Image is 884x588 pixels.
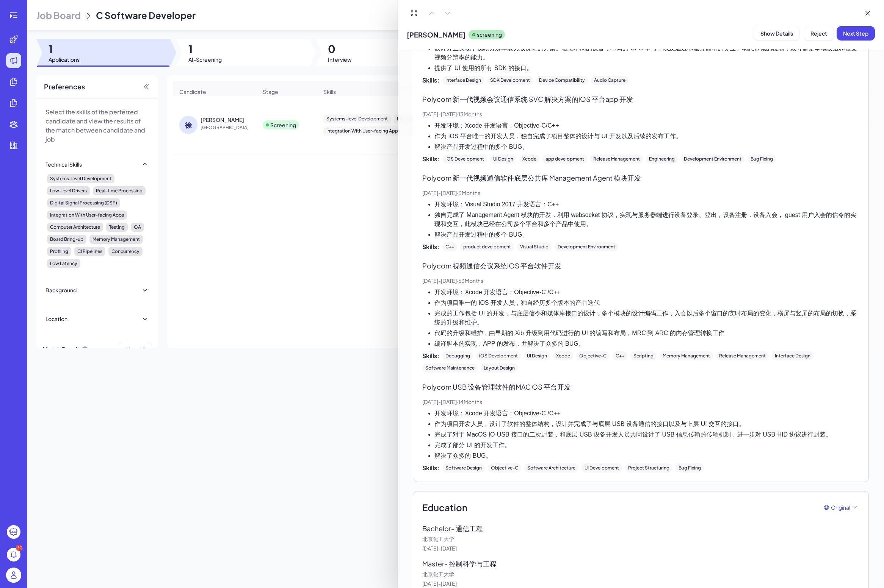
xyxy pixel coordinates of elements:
div: product development [460,242,514,251]
div: Memory Management [660,351,713,360]
li: 开发环境：Xcode 开发语言：Objective-C /C++ [434,409,859,418]
p: [DATE] - [DATE] · 14 Months [422,398,859,406]
span: [PERSON_NAME] [407,30,466,40]
span: Original [831,504,850,512]
div: iOS Development [442,154,487,164]
div: UI Design [490,154,516,164]
div: iOS Development [476,351,521,360]
p: Bachelor - 通信工程 [422,523,494,533]
span: Education [422,501,467,514]
li: 完成了部分 UI 的开发工作。 [434,441,859,450]
div: Project Structuring [625,463,672,473]
li: 设计并且实现了视频分辨率能力级优化的方案。根据不同的设备，不同的 CPU 型号，以及通过和服务器端的交互，动态带宽的检测，最终确定本地发送和接受视频分辨率的能力。 [434,44,859,62]
p: [DATE] - [DATE] · 13 Months [422,110,859,118]
div: SDK Development [487,76,533,85]
li: 解决产品开发过程中的多个 BUG。 [434,142,859,151]
span: Skills: [422,351,439,360]
span: Reject [810,30,827,37]
p: [DATE] - [DATE] [422,544,859,552]
div: Audio Capture [591,76,629,85]
div: Bug Fixing [748,154,776,164]
div: Interface Design [442,76,484,85]
div: Software Maintenance [422,363,478,373]
div: Scripting [630,351,657,360]
div: Objective-C [576,351,610,360]
li: 代码的升级和维护，由早期的 Xib 升级到用代码进行的 UI 的编写和布局，MRC 到 ARC 的内存管理转换工作 [434,329,859,338]
div: C++ [613,351,627,360]
li: 独自完成了 Management Agent 模块的开发，利用 websocket 协议，实现与服务器端进行设备登录、登出，设备注册，设备入会， guest 用户入会的信令的实现和交互，此模块已... [434,211,859,229]
div: Software Architecture [524,463,578,473]
div: Interface Design [772,351,813,360]
div: Visual Studio [517,242,552,251]
p: Polycom 新一代视频通信软件底层公共库 Management Agent 模块开发 [422,173,859,183]
div: Layout Design [481,363,518,373]
p: Polycom 新一代视频会议通信系统 SVC 解决方案的iOS 平台app 开发 [422,94,859,104]
span: Next Step [843,30,868,37]
div: UI Design [524,351,550,360]
div: Objective-C [488,463,521,473]
button: Reject [804,26,834,41]
div: Xcode [553,351,573,360]
span: Skills: [422,242,439,251]
span: Skills: [422,463,439,473]
span: Skills: [422,76,439,85]
button: Show Details [754,26,799,41]
div: Software Design [442,463,485,473]
li: 解决了众多的 BUG。 [434,451,859,460]
div: Release Management [590,154,643,164]
li: 完成了对于 MacOS IO-USB 接口的二次封装，和底层 USB 设备开发人员共同设计了 USB 信息传输的传输机制，进一步对 USB-HID 协议进行封装。 [434,430,859,439]
div: UI Development [581,463,622,473]
li: 编译脚本的实现，APP 的发布，并解决了众多的 BUG。 [434,339,859,348]
p: [DATE] - [DATE] [422,580,859,588]
li: 解决产品开发过程中的多个 BUG。 [434,230,859,239]
div: C++ [442,242,457,251]
p: Master - 控制科学与工程 [422,558,508,569]
div: Development Environment [681,154,745,164]
span: Skills: [422,154,439,164]
li: 作为项目开发人员，设计了软件的整体结构，设计并完成了与底层 USB 设备通信的接口以及与上层 UI 交互的接口。 [434,420,859,429]
div: Development Environment [555,242,618,251]
li: 完成的工作包括 UI 的开发，与底层信令和媒体库接口的设计，多个模块的设计编码工作，入会以后多个窗口的实时布局的变化，横屏与竖屏的布局的切换，系统的升级和维护。 [434,309,859,327]
li: 开发环境：Xcode 开发语言：Objective-C /C++ [434,288,859,297]
p: screening [477,31,502,39]
div: Device Compatibility [536,76,588,85]
li: 作为项目唯一的 iOS 开发人员，独自经历多个版本的产品迭代 [434,298,859,307]
div: Debugging [442,351,473,360]
li: 开发环境：Xcode 开发语言：Objective-C/C++ [434,121,859,130]
p: Polycom 视频通信会议系统iOS 平台软件开发 [422,260,859,271]
div: Xcode [519,154,539,164]
p: 北京化工大学 [422,570,859,578]
li: 作为 iOS 平台唯一的开发人员，独自完成了项目整体的设计与 UI 开发以及后续的发布工作。 [434,132,859,141]
p: Polycom USB 设备管理软件的MAC OS 平台开发 [422,382,859,392]
li: 开发环境：Visual Studio 2017 开发语言：C++ [434,200,859,209]
p: [DATE] - [DATE] · 3 Months [422,189,859,197]
p: 北京化工大学 [422,535,859,543]
div: app development [542,154,587,164]
p: [DATE] - [DATE] · 63 Months [422,277,859,285]
div: Bug Fixing [676,463,704,473]
li: 提供了 UI 使用的所有 SDK 的接口。 [434,64,859,73]
div: Release Management [716,351,769,360]
span: Show Details [760,30,793,37]
button: Next Step [837,26,875,41]
div: Engineering [646,154,678,164]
